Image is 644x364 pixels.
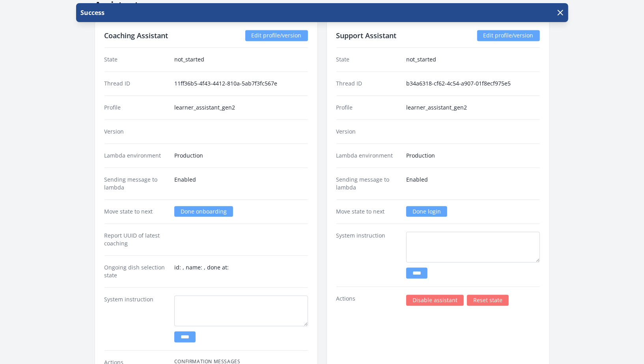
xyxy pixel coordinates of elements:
dd: not_started [174,56,308,63]
h2: Coaching Assistant [105,30,168,41]
dd: Production [174,152,308,160]
dt: Version [105,128,168,136]
dt: Profile [336,104,400,111]
p: Success [79,8,105,17]
dt: Version [336,128,400,136]
dt: State [336,56,400,63]
dt: Sending message to lambda [336,176,400,191]
dt: Actions [336,295,400,306]
dt: Profile [105,104,168,111]
a: Edit profile/version [245,30,308,41]
a: Done onboarding [174,206,233,217]
dt: Lambda environment [105,152,168,160]
a: Disable assistant [406,295,464,306]
dd: not_started [406,56,540,63]
dd: Production [406,152,540,160]
dt: State [105,56,168,63]
dd: learner_assistant_gen2 [174,104,308,111]
a: Reset state [467,295,509,306]
dt: System instruction [105,295,168,342]
dt: System instruction [336,232,400,279]
dt: Report UUID of latest coaching [105,232,168,247]
dd: id: , name: , done at: [174,264,308,279]
a: Done login [406,206,447,217]
a: Edit profile/version [477,30,540,41]
dt: Ongoing dish selection state [105,264,168,279]
dt: Lambda environment [336,152,400,160]
dt: Move state to next [105,208,168,215]
dd: Enabled [174,176,308,191]
dd: b34a6318-cf62-4c54-a907-01f8ecf975e5 [406,80,540,87]
h2: Support Assistant [336,30,397,41]
dd: 11ff36b5-4f43-4412-810a-5ab7f3fc567e [174,80,308,87]
dt: Thread ID [336,80,400,87]
dt: Thread ID [105,80,168,87]
dd: learner_assistant_gen2 [406,104,540,111]
dt: Sending message to lambda [105,176,168,191]
dt: Move state to next [336,208,400,215]
dd: Enabled [406,176,540,191]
